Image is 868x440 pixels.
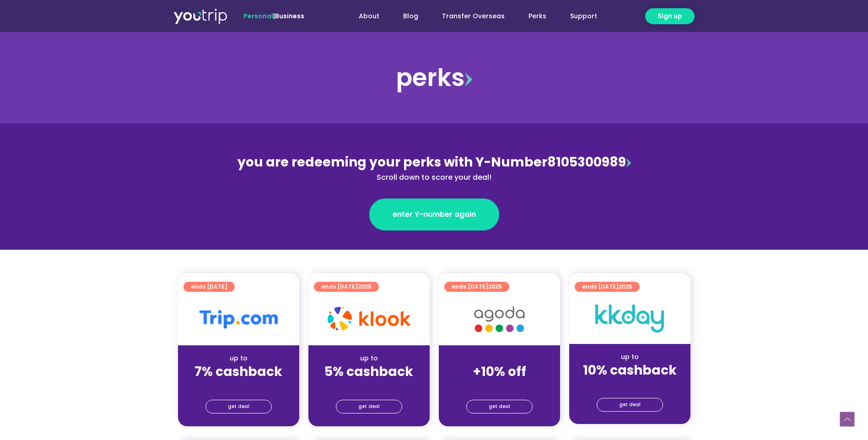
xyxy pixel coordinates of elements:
[316,380,422,390] div: (for stays only)
[391,8,430,25] a: Blog
[358,400,380,413] span: get deal
[243,11,273,21] span: Personal
[582,282,632,292] span: ends [DATE]
[183,282,235,292] a: ends [DATE]
[619,398,641,411] span: get deal
[558,8,609,25] a: Support
[446,380,553,390] div: (for stays only)
[430,8,517,25] a: Transfer Overseas
[329,8,609,25] nav: Menu
[358,283,372,290] span: 2025
[236,153,633,183] div: 8105300989
[393,209,476,220] span: enter Y-number again
[369,199,499,231] a: enter Y-number again
[444,282,509,292] a: ends [DATE]2025
[575,282,640,292] a: ends [DATE]2025
[619,283,632,290] span: 2025
[185,354,292,363] div: up to
[488,283,502,290] span: 2025
[645,8,695,24] a: Sign up
[194,363,282,381] strong: 7% cashback
[336,400,402,413] a: get deal
[597,398,663,412] a: get deal
[228,400,249,413] span: get deal
[321,282,372,292] span: ends [DATE]
[577,352,683,362] div: up to
[316,354,422,363] div: up to
[517,8,558,25] a: Perks
[466,400,533,413] a: get deal
[583,361,677,379] strong: 10% cashback
[452,282,502,292] span: ends [DATE]
[577,379,683,388] div: (for stays only)
[314,282,379,292] a: ends [DATE]2025
[185,380,292,390] div: (for stays only)
[491,354,508,363] span: up to
[347,8,391,25] a: About
[324,363,413,381] strong: 5% cashback
[205,400,272,413] a: get deal
[275,11,304,21] a: Business
[658,11,682,21] span: Sign up
[237,153,547,171] span: you are redeeming your perks with Y-Number
[243,11,304,21] span: |
[236,172,633,183] div: Scroll down to score your deal!
[489,400,510,413] span: get deal
[473,363,526,381] strong: +10% off
[191,282,227,292] span: ends [DATE]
